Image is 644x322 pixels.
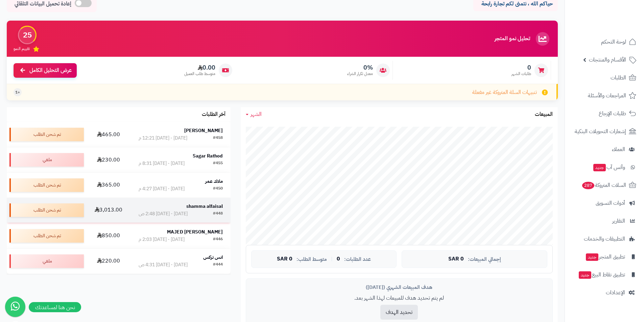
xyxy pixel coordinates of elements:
span: 0 SAR [448,256,464,262]
div: [DATE] - [DATE] 8:31 م [139,160,185,167]
span: جديد [579,271,591,279]
a: الشهر [246,110,262,118]
h3: آخر الطلبات [202,112,225,118]
span: السلات المتروكة [581,180,626,190]
a: أدوات التسويق [569,195,640,211]
a: التطبيقات والخدمات [569,231,640,247]
a: السلات المتروكة287 [569,177,640,193]
a: تطبيق المتجرجديد [569,249,640,265]
div: #455 [213,160,223,167]
span: 287 [582,182,594,189]
span: إجمالي المبيعات: [468,256,501,262]
span: التطبيقات والخدمات [584,234,625,244]
a: تطبيق نقاط البيعجديد [569,267,640,283]
div: #448 [213,210,223,217]
div: #446 [213,236,223,243]
a: الإعدادات [569,284,640,301]
span: 0 [511,64,531,71]
a: المراجعات والأسئلة [569,88,640,104]
span: طلبات الإرجاع [599,109,626,118]
strong: انس تركس [203,254,223,261]
td: 850.00 [87,223,131,248]
span: الطلبات [611,73,626,82]
div: #450 [213,185,223,192]
h3: المبيعات [535,112,553,118]
h3: تحليل نمو المتجر [495,36,530,42]
span: تطبيق المتجر [585,252,625,262]
div: [DATE] - [DATE] 2:03 م [139,236,185,243]
span: متوسط الطلب: [296,256,327,262]
span: 0 [337,256,340,262]
span: تنبيهات السلة المتروكة غير مفعلة [472,89,537,96]
span: أدوات التسويق [596,198,625,208]
span: وآتس آب [593,163,625,172]
div: تم شحن الطلب [9,178,84,192]
span: معدل تكرار الشراء [347,71,373,77]
td: 365.00 [87,173,131,198]
span: التقارير [612,216,625,226]
span: تقييم النمو [14,46,30,52]
div: #444 [213,262,223,268]
span: 0 SAR [277,256,292,262]
span: العملاء [612,145,625,154]
span: تطبيق نقاط البيع [578,270,625,279]
strong: MAJED [PERSON_NAME] [167,228,223,236]
span: متوسط طلب العميل [184,71,215,77]
a: وآتس آبجديد [569,159,640,175]
td: 3,013.00 [87,198,131,223]
span: إشعارات التحويلات البنكية [575,127,626,136]
div: تم شحن الطلب [9,128,84,141]
span: 0.00 [184,64,215,71]
span: الإعدادات [606,288,625,297]
div: ملغي [9,254,84,268]
td: 220.00 [87,249,131,274]
span: عدد الطلبات: [344,256,371,262]
span: جديد [586,253,598,261]
strong: shamma alfaisal [186,203,223,210]
div: [DATE] - [DATE] 4:31 ص [139,262,188,268]
span: جديد [593,164,606,171]
a: إشعارات التحويلات البنكية [569,123,640,140]
div: هدف المبيعات الشهري ([DATE]) [251,284,547,291]
strong: ملاك عمر [205,178,223,185]
a: لوحة التحكم [569,34,640,50]
div: [DATE] - [DATE] 4:27 م [139,185,185,192]
span: لوحة التحكم [601,37,626,47]
span: | [331,256,333,262]
a: العملاء [569,141,640,157]
span: عرض التحليل الكامل [29,67,72,74]
div: تم شحن الطلب [9,203,84,217]
strong: [PERSON_NAME] [184,127,223,134]
div: [DATE] - [DATE] 2:48 ص [139,210,188,217]
span: الشهر [251,110,262,118]
span: +1 [15,90,20,95]
a: الطلبات [569,70,640,86]
span: طلبات الشهر [511,71,531,77]
button: تحديد الهدف [380,305,418,320]
span: المراجعات والأسئلة [588,91,626,100]
span: 0% [347,64,373,71]
a: طلبات الإرجاع [569,105,640,122]
strong: Sagar Rathod [193,152,223,159]
td: 230.00 [87,147,131,172]
div: [DATE] - [DATE] 12:21 م [139,135,187,142]
a: التقارير [569,213,640,229]
div: ملغي [9,153,84,167]
a: عرض التحليل الكامل [14,63,77,78]
span: الأقسام والمنتجات [589,55,626,65]
p: لم يتم تحديد هدف للمبيعات لهذا الشهر بعد. [251,294,547,302]
div: #458 [213,135,223,142]
div: تم شحن الطلب [9,229,84,243]
td: 465.00 [87,122,131,147]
